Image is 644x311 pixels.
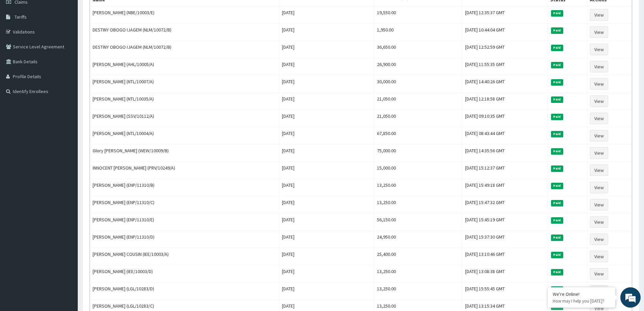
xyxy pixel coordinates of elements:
[90,179,279,196] td: [PERSON_NAME] (ENP/11310/B)
[374,283,462,300] td: 13,250.00
[462,283,548,300] td: [DATE] 15:55:45 GMT
[15,14,27,20] span: Tariffs
[551,269,563,275] span: Paid
[90,110,279,127] td: [PERSON_NAME] (SSV/10112/A)
[279,58,374,75] td: [DATE]
[374,6,462,24] td: 19,550.00
[90,93,279,110] td: [PERSON_NAME] (NTL/10035/A)
[590,61,608,72] a: View
[374,214,462,231] td: 56,150.00
[590,26,608,38] a: View
[279,214,374,231] td: [DATE]
[590,78,608,90] a: View
[462,110,548,127] td: [DATE] 09:10:35 GMT
[279,127,374,145] td: [DATE]
[279,248,374,265] td: [DATE]
[374,110,462,127] td: 21,050.00
[35,38,114,47] div: Chat with us now
[374,231,462,248] td: 24,950.00
[279,75,374,93] td: [DATE]
[111,3,127,20] div: Minimize live chat window
[462,6,548,24] td: [DATE] 12:35:37 GMT
[462,145,548,162] td: [DATE] 14:35:56 GMT
[279,93,374,110] td: [DATE]
[553,291,610,297] div: We're Online!
[462,75,548,93] td: [DATE] 14:40:26 GMT
[374,265,462,283] td: 13,250.00
[462,127,548,145] td: [DATE] 08:43:44 GMT
[551,45,563,51] span: Paid
[553,298,610,304] p: How may I help you today?
[3,185,129,208] textarea: Type your message and hit 'Enter'
[462,231,548,248] td: [DATE] 15:37:30 GMT
[551,148,563,154] span: Paid
[462,179,548,196] td: [DATE] 15:49:18 GMT
[462,248,548,265] td: [DATE] 13:10:46 GMT
[374,75,462,93] td: 30,000.00
[279,41,374,58] td: [DATE]
[90,41,279,58] td: DESTINY OBOGO IJAGEM (NLM/10072/B)
[279,24,374,41] td: [DATE]
[279,283,374,300] td: [DATE]
[90,196,279,214] td: [PERSON_NAME] (ENP/11310/C)
[90,58,279,75] td: [PERSON_NAME] (AHL/10005/A)
[551,96,563,103] span: Paid
[90,214,279,231] td: [PERSON_NAME] (ENP/11310/E)
[590,113,608,124] a: View
[462,93,548,110] td: [DATE] 12:18:58 GMT
[590,182,608,193] a: View
[90,283,279,300] td: [PERSON_NAME] (LGL/10283/D)
[551,62,563,68] span: Paid
[590,234,608,245] a: View
[462,24,548,41] td: [DATE] 10:44:04 GMT
[551,27,563,34] span: Paid
[279,196,374,214] td: [DATE]
[90,231,279,248] td: [PERSON_NAME] (ENP/11310/D)
[462,41,548,58] td: [DATE] 12:52:59 GMT
[374,127,462,145] td: 67,850.00
[551,165,563,172] span: Paid
[279,145,374,162] td: [DATE]
[279,265,374,283] td: [DATE]
[590,268,608,280] a: View
[551,183,563,189] span: Paid
[39,85,93,154] span: We're online!
[551,79,563,85] span: Paid
[551,252,563,258] span: Paid
[551,131,563,137] span: Paid
[13,34,27,51] img: d_794563401_company_1708531726252_794563401
[551,235,563,241] span: Paid
[590,216,608,228] a: View
[590,285,608,297] a: View
[590,199,608,210] a: View
[590,9,608,21] a: View
[590,95,608,107] a: View
[279,110,374,127] td: [DATE]
[462,214,548,231] td: [DATE] 15:45:19 GMT
[90,162,279,179] td: INNOCENT [PERSON_NAME] (PRV/10249/A)
[462,196,548,214] td: [DATE] 15:47:32 GMT
[279,6,374,24] td: [DATE]
[551,200,563,206] span: Paid
[590,44,608,55] a: View
[462,162,548,179] td: [DATE] 15:12:37 GMT
[279,179,374,196] td: [DATE]
[90,75,279,93] td: [PERSON_NAME] (NTL/10007/A)
[374,58,462,75] td: 26,900.00
[590,251,608,262] a: View
[374,93,462,110] td: 21,050.00
[279,231,374,248] td: [DATE]
[590,130,608,141] a: View
[462,265,548,283] td: [DATE] 13:08:38 GMT
[551,217,563,223] span: Paid
[90,248,279,265] td: [PERSON_NAME] COUSIN (IEE/10003/A)
[374,24,462,41] td: 1,950.00
[90,6,279,24] td: [PERSON_NAME] (NBE/10003/E)
[551,10,563,16] span: Paid
[551,114,563,120] span: Paid
[374,162,462,179] td: 15,000.00
[374,196,462,214] td: 13,250.00
[462,58,548,75] td: [DATE] 11:55:35 GMT
[374,145,462,162] td: 75,000.00
[374,248,462,265] td: 25,400.00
